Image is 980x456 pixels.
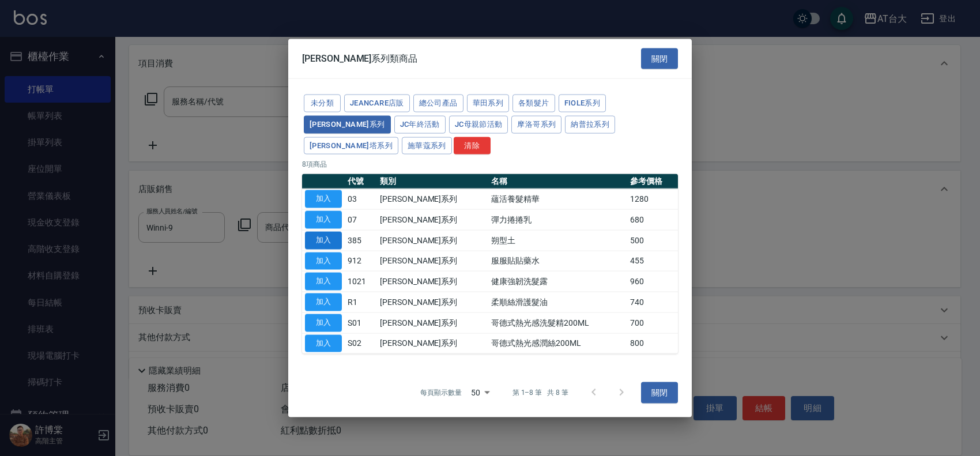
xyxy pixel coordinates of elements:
button: 加入 [305,273,342,291]
td: 朔型土 [488,230,627,251]
button: [PERSON_NAME]系列 [304,115,391,133]
p: 8 項商品 [302,159,678,169]
td: 960 [627,271,678,292]
td: [PERSON_NAME]系列 [377,333,488,354]
button: 各類髮片 [512,95,555,112]
td: 健康強韌洗髮露 [488,271,627,292]
td: 柔順絲滑護髮油 [488,292,627,312]
td: 700 [627,312,678,333]
p: 第 1–8 筆 共 8 筆 [512,387,568,398]
th: 名稱 [488,174,627,189]
button: 加入 [305,334,342,352]
button: 關閉 [641,382,678,404]
td: 1280 [627,189,678,209]
td: [PERSON_NAME]系列 [377,230,488,251]
button: JC母親節活動 [449,115,508,133]
td: 912 [345,251,377,272]
button: 清除 [454,137,491,154]
button: 未分類 [304,95,341,112]
td: 哥德式熱光感潤絲200ML [488,333,627,354]
th: 類別 [377,174,488,189]
button: 加入 [305,211,342,229]
button: Fiole系列 [559,95,606,112]
td: 蘊活養髮精華 [488,189,627,209]
td: 07 [345,209,377,230]
button: 加入 [305,314,342,331]
td: 哥德式熱光感洗髮精200ML [488,312,627,333]
td: [PERSON_NAME]系列 [377,312,488,333]
td: 500 [627,230,678,251]
th: 參考價格 [627,174,678,189]
button: 華田系列 [467,95,510,112]
button: 加入 [305,231,342,249]
td: [PERSON_NAME]系列 [377,189,488,209]
button: JeanCare店販 [344,95,410,112]
button: JC年終活動 [394,115,446,133]
div: 50 [466,377,494,408]
button: 施華蔻系列 [402,137,452,154]
button: 關閉 [641,48,678,69]
td: 455 [627,251,678,272]
td: [PERSON_NAME]系列 [377,251,488,272]
td: 680 [627,209,678,230]
button: 摩洛哥系列 [511,115,561,133]
button: [PERSON_NAME]塔系列 [304,137,398,154]
button: 加入 [305,252,342,270]
td: [PERSON_NAME]系列 [377,292,488,312]
td: 彈力捲捲乳 [488,209,627,230]
td: 1021 [345,271,377,292]
button: 納普拉系列 [565,115,615,133]
td: 740 [627,292,678,312]
th: 代號 [345,174,377,189]
td: S01 [345,312,377,333]
p: 每頁顯示數量 [420,387,462,398]
td: 385 [345,230,377,251]
button: 加入 [305,293,342,311]
button: 總公司產品 [413,95,463,112]
td: 800 [627,333,678,354]
td: 03 [345,189,377,209]
td: R1 [345,292,377,312]
td: [PERSON_NAME]系列 [377,209,488,230]
span: [PERSON_NAME]系列類商品 [302,52,417,64]
td: [PERSON_NAME]系列 [377,271,488,292]
td: 服服貼貼藥水 [488,251,627,272]
td: S02 [345,333,377,354]
button: 加入 [305,190,342,208]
